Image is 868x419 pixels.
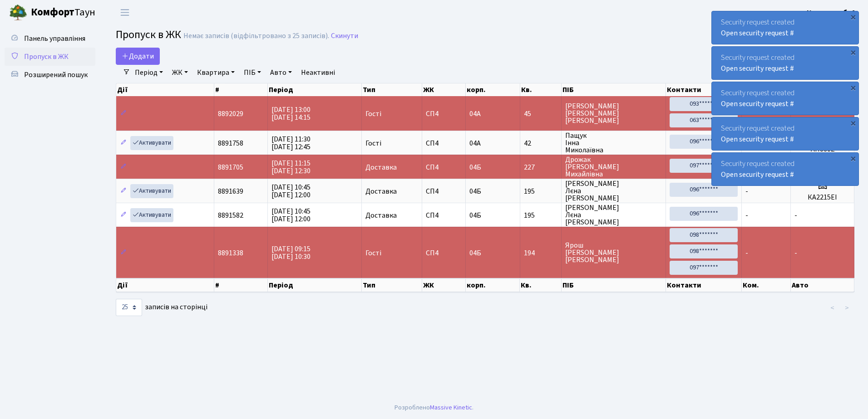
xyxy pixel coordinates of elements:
[469,210,481,220] span: 04Б
[331,32,358,40] a: Скинути
[130,208,173,222] a: Активувати
[365,249,381,257] span: Гості
[183,32,329,40] div: Немає записів (відфільтровано з 25 записів).
[268,83,362,96] th: Період
[9,4,27,22] img: logo.png
[193,65,238,80] a: Квартира
[271,134,311,152] span: [DATE] 11:30 [DATE] 12:45
[116,83,214,96] th: Дії
[116,27,181,43] span: Пропуск в ЖК
[24,70,88,80] span: Розширений пошук
[562,278,666,292] th: ПІБ
[24,34,85,44] span: Панель управління
[721,99,794,109] a: Open security request #
[362,278,422,292] th: Тип
[466,83,520,96] th: корп.
[721,170,794,180] a: Open security request #
[268,278,362,292] th: Період
[721,134,794,144] a: Open security request #
[666,83,741,96] th: Контакти
[745,186,748,196] span: -
[721,28,794,38] a: Open security request #
[218,186,243,196] span: 8891639
[116,299,207,316] label: записів на сторінці
[807,8,857,18] b: Консьєрж б. 4.
[395,403,473,413] div: Розроблено .
[113,5,136,20] button: Переключити навігацію
[426,110,462,117] span: СП4
[422,278,466,292] th: ЖК
[469,248,481,258] span: 04Б
[297,65,339,80] a: Неактивні
[362,83,422,96] th: Тип
[712,153,858,185] div: Security request created
[469,162,481,172] span: 04Б
[520,278,561,292] th: Кв.
[807,7,857,18] a: Консьєрж б. 4.
[426,212,462,219] span: СП4
[5,48,95,66] a: Пропуск в ЖК
[565,102,662,124] span: [PERSON_NAME] [PERSON_NAME] [PERSON_NAME]
[524,164,557,171] span: 227
[848,83,858,92] div: ×
[565,132,662,154] span: Пащук Інна Миколаївна
[848,154,858,163] div: ×
[271,105,311,122] span: [DATE] 13:00 [DATE] 14:15
[365,164,397,171] span: Доставка
[430,403,472,412] a: Massive Kinetic
[426,140,462,147] span: СП4
[524,249,557,257] span: 194
[524,212,557,219] span: 195
[31,5,74,19] b: Комфорт
[116,48,160,65] a: Додати
[214,83,268,96] th: #
[426,164,462,171] span: СП4
[116,278,214,292] th: Дії
[794,193,850,202] h5: КА2215ЕІ
[271,244,311,262] span: [DATE] 09:15 [DATE] 10:30
[271,182,311,200] span: [DATE] 10:45 [DATE] 12:00
[365,110,381,117] span: Гості
[5,66,95,84] a: Розширений пошук
[745,248,748,258] span: -
[791,278,854,292] th: Авто
[31,5,95,20] span: Таун
[122,51,154,61] span: Додати
[848,118,858,127] div: ×
[469,186,481,196] span: 04Б
[524,110,557,117] span: 45
[365,212,397,219] span: Доставка
[24,52,69,62] span: Пропуск в ЖК
[742,278,791,292] th: Ком.
[5,29,95,48] a: Панель управління
[218,109,243,119] span: 8892029
[666,278,741,292] th: Контакти
[240,65,265,80] a: ПІБ
[130,136,173,150] a: Активувати
[745,210,748,220] span: -
[565,156,662,178] span: Дрожак [PERSON_NAME] Михайлівна
[712,11,858,44] div: Security request created
[218,210,243,220] span: 8891582
[469,138,481,148] span: 04А
[712,82,858,115] div: Security request created
[116,299,142,316] select: записів на сторінці
[426,188,462,195] span: СП4
[426,249,462,257] span: СП4
[712,47,858,79] div: Security request created
[565,242,662,263] span: Ярош [PERSON_NAME] [PERSON_NAME]
[469,109,481,119] span: 04А
[520,83,562,96] th: Кв.
[794,248,797,258] span: -
[365,140,381,147] span: Гості
[562,83,666,96] th: ПІБ
[218,248,243,258] span: 8891338
[130,184,173,198] a: Активувати
[565,180,662,202] span: [PERSON_NAME] Лєна [PERSON_NAME]
[422,83,466,96] th: ЖК
[365,188,397,195] span: Доставка
[524,188,557,195] span: 195
[848,48,858,57] div: ×
[565,204,662,226] span: [PERSON_NAME] Лєна [PERSON_NAME]
[168,65,192,80] a: ЖК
